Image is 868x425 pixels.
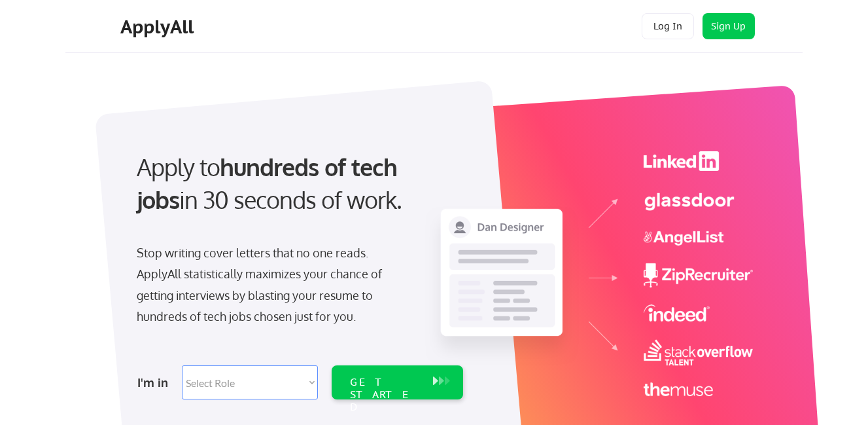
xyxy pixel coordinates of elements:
div: Apply to in 30 seconds of work. [137,151,458,217]
div: GET STARTED [350,376,420,414]
div: Stop writing cover letters that no one reads. ApplyAll statistically maximizes your chance of get... [137,242,406,327]
div: I'm in [137,372,174,393]
button: Sign Up [703,13,755,39]
div: ApplyAll [120,16,198,38]
button: Log In [642,13,694,39]
strong: hundreds of tech jobs [137,152,403,214]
